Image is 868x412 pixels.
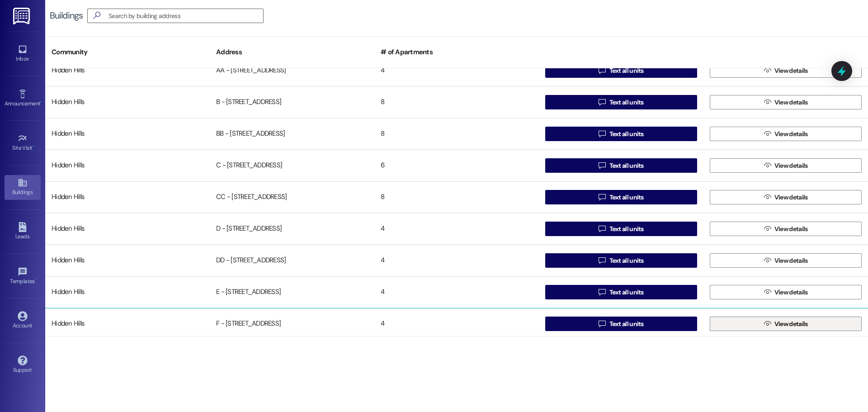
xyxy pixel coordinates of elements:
button: Text all units [545,285,697,299]
button: View details [710,63,862,78]
span: Text all units [609,66,644,76]
div: Address [210,41,374,63]
i:  [599,194,605,201]
button: View details [710,285,862,299]
i:  [599,162,605,169]
button: Text all units [545,222,697,236]
i:  [764,99,771,106]
input: Search by building address [108,9,263,22]
button: View details [710,95,862,109]
div: Buildings [50,11,83,20]
span: View details [774,288,808,297]
a: Leads [5,219,41,244]
i:  [764,289,771,296]
div: BB - [STREET_ADDRESS] [210,125,374,143]
div: E - [STREET_ADDRESS] [210,283,374,301]
span: Text all units [609,161,644,170]
a: Inbox [5,42,41,66]
div: Hidden Hills [45,93,210,111]
div: Hidden Hills [45,62,210,80]
button: View details [710,158,862,173]
button: View details [710,190,862,204]
span: • [40,99,42,105]
button: Text all units [545,127,697,141]
button: Text all units [545,95,697,109]
div: Hidden Hills [45,188,210,206]
i:  [764,67,771,74]
span: View details [774,66,808,76]
button: View details [710,317,862,331]
span: Text all units [609,256,644,265]
button: View details [710,222,862,236]
i:  [599,225,605,232]
span: View details [774,193,808,202]
div: # of Apartments [374,41,539,63]
div: Hidden Hills [45,283,210,301]
div: 4 [374,251,539,270]
div: Hidden Hills [45,156,210,175]
div: Hidden Hills [45,315,210,333]
div: D - [STREET_ADDRESS] [210,220,374,238]
div: 6 [374,156,539,175]
i:  [599,130,605,137]
span: Text all units [609,319,644,329]
span: • [33,143,34,150]
i:  [764,162,771,169]
span: Text all units [609,193,644,202]
span: View details [774,319,808,329]
span: View details [774,256,808,265]
div: F - [STREET_ADDRESS] [210,315,374,333]
img: ResiDesk Logo [13,8,32,24]
i:  [764,257,771,264]
div: Hidden Hills [45,220,210,238]
i:  [599,320,605,327]
div: CC - [STREET_ADDRESS] [210,188,374,206]
a: Site Visit • [5,131,41,155]
a: Account [5,308,41,333]
i:  [764,194,771,201]
span: • [35,277,36,283]
span: Text all units [609,288,644,297]
i:  [599,289,605,296]
div: 4 [374,283,539,301]
span: View details [774,98,808,107]
a: Templates • [5,264,41,289]
div: Hidden Hills [45,125,210,143]
div: DD - [STREET_ADDRESS] [210,251,374,270]
button: View details [710,127,862,141]
button: Text all units [545,253,697,268]
i:  [90,11,104,20]
span: View details [774,224,808,234]
div: AA - [STREET_ADDRESS] [210,62,374,80]
button: Text all units [545,63,697,78]
i:  [764,130,771,137]
div: Community [45,41,210,63]
span: Text all units [609,224,644,234]
div: 8 [374,188,539,206]
div: Hidden Hills [45,251,210,270]
div: 4 [374,220,539,238]
div: 4 [374,315,539,333]
div: 8 [374,93,539,111]
button: Text all units [545,317,697,331]
i:  [599,257,605,264]
a: Buildings [5,175,41,199]
div: C - [STREET_ADDRESS] [210,156,374,175]
div: 4 [374,62,539,80]
span: View details [774,161,808,170]
i:  [764,320,771,327]
button: Text all units [545,190,697,204]
div: B - [STREET_ADDRESS] [210,93,374,111]
span: View details [774,129,808,139]
a: Support [5,353,41,377]
i:  [764,225,771,232]
i:  [599,99,605,106]
span: Text all units [609,98,644,107]
div: 8 [374,125,539,143]
span: Text all units [609,129,644,139]
i:  [599,67,605,74]
button: Text all units [545,158,697,173]
button: View details [710,253,862,268]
